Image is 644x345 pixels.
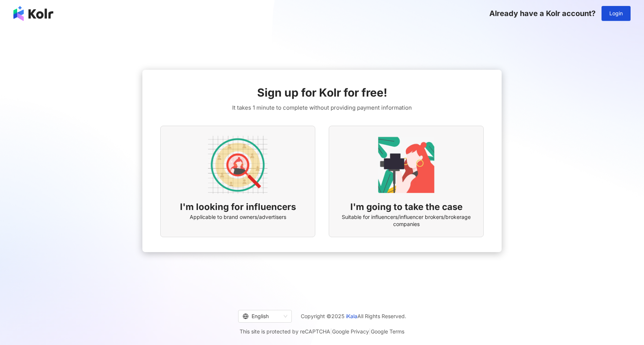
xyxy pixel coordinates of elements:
[301,312,406,321] span: Copyright © 2025 All Rights Reserved.
[257,85,387,100] span: Sign up for Kolr for free!
[338,213,474,228] span: Suitable for influencers/influencer brokers/brokerage companies
[376,135,436,195] img: KOL identity option
[371,328,404,335] a: Google Terms
[332,328,369,335] a: Google Privacy
[243,310,281,322] div: English
[489,9,596,18] span: Already have a Kolr account?
[240,327,404,336] span: This site is protected by reCAPTCHA
[602,6,631,21] button: Login
[369,328,371,335] span: |
[180,201,296,213] span: I'm looking for influencers
[350,201,463,213] span: I'm going to take the case
[190,213,286,221] span: Applicable to brand owners/advertisers
[232,103,412,112] span: It takes 1 minute to complete without providing payment information
[13,6,53,21] img: logo
[208,135,268,195] img: AD identity option
[609,10,623,16] span: Login
[346,313,357,319] a: iKala
[330,328,332,335] span: |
